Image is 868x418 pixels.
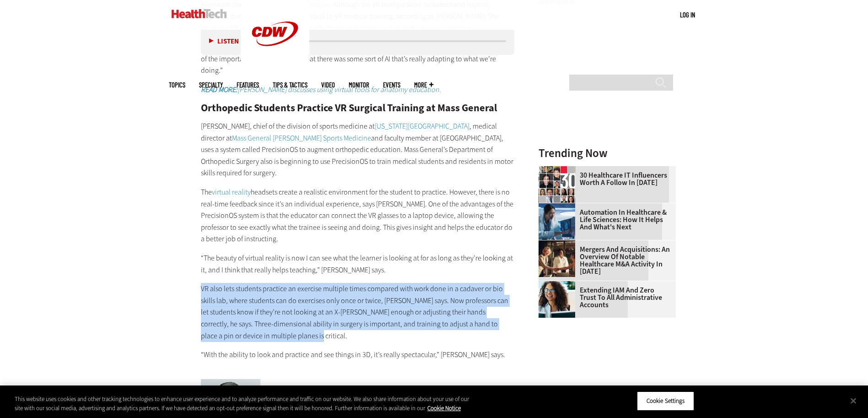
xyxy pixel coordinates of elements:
a: medical researchers looks at images on a monitor in a lab [539,203,580,211]
a: Log in [680,11,695,19]
span: Topics [169,81,185,88]
p: [PERSON_NAME], chief of the division of sports medicine at , medical director at and faculty memb... [201,120,515,179]
span: More [414,81,433,88]
img: business leaders shake hands in conference room [539,240,575,277]
p: VR also lets students practice an exercise multiple times compared with work done in a cadaver or... [201,283,515,342]
p: “The beauty of virtual reality is now I can see what the learner is looking at for as long as the... [201,252,515,276]
img: medical researchers looks at images on a monitor in a lab [539,203,575,240]
button: Cookie Settings [637,391,694,411]
div: This website uses cookies and other tracking technologies to enhance user experience and to analy... [15,395,477,413]
a: Video [321,81,335,88]
a: Mergers and Acquisitions: An Overview of Notable Healthcare M&A Activity in [DATE] [539,246,670,275]
a: Extending IAM and Zero Trust to All Administrative Accounts [539,287,670,309]
a: [US_STATE][GEOGRAPHIC_DATA] [375,121,469,131]
h2: Orthopedic Students Practice VR Surgical Training at Mass General [201,103,515,113]
img: collage of influencers [539,166,575,203]
a: business leaders shake hands in conference room [539,240,580,248]
p: The headsets create a realistic environment for the student to practice. However, there is no rea... [201,186,515,245]
a: MonITor [349,81,369,88]
a: Administrative assistant [539,281,580,288]
img: Administrative assistant [539,281,575,318]
button: Close [843,391,863,411]
a: virtual reality [212,187,251,197]
span: Specialty [199,81,223,88]
a: More information about your privacy [427,404,461,412]
a: collage of influencers [539,166,580,174]
a: Features [237,81,259,88]
a: CDW [241,60,309,70]
a: 30 Healthcare IT Influencers Worth a Follow in [DATE] [539,172,670,186]
div: User menu [680,10,695,20]
a: Tips & Tactics [273,81,307,88]
a: Events [383,81,400,88]
img: Home [172,9,227,18]
h3: Trending Now [539,147,676,159]
a: Automation in Healthcare & Life Sciences: How It Helps and What's Next [539,209,670,231]
p: “With the ability to look and practice and see things in 3D, it’s really spectacular,” [PERSON_NA... [201,349,515,361]
a: Mass General [PERSON_NAME] Sports Medicine [232,133,371,143]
